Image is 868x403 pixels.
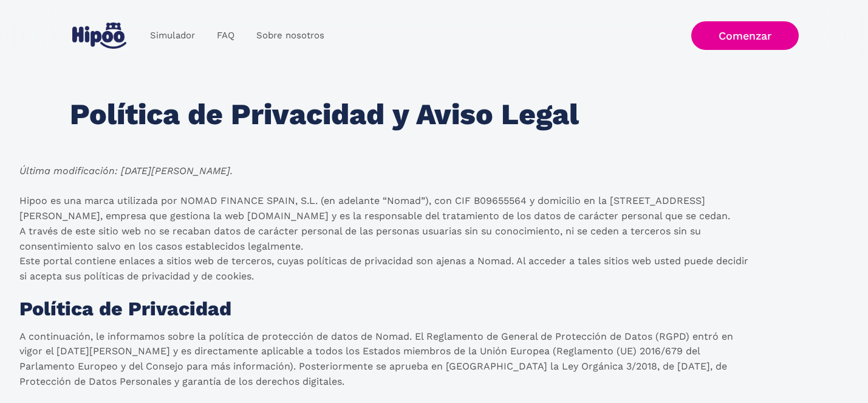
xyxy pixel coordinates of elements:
[206,24,245,47] a: FAQ
[19,194,748,284] p: Hipoo es una marca utilizada por NOMAD FINANCE SPAIN, S.L. (en adelante “Nomad”), con CIF B096555...
[19,299,231,320] h1: Política de Privacidad
[70,99,579,131] h1: Política de Privacidad y Aviso Legal
[19,329,748,390] p: A continuación, le informamos sobre la política de protección de datos de Nomad. El Reglamento de...
[245,24,335,47] a: Sobre nosotros
[139,24,206,47] a: Simulador
[19,165,233,177] em: Última modificación: [DATE][PERSON_NAME].
[691,21,799,50] a: Comenzar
